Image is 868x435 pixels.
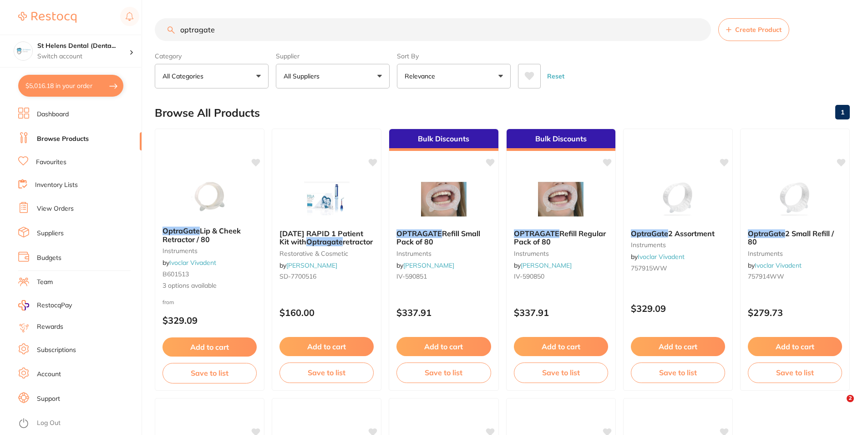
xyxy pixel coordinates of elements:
button: Add to cart [396,337,491,356]
div: Bulk Discounts [389,129,498,151]
button: Add to cart [162,337,257,357]
a: Suppliers [37,229,64,238]
a: Dashboard [37,110,69,119]
a: Log Out [37,419,61,428]
label: Supplier [276,52,390,60]
em: OPTRAGATE [514,229,559,238]
button: Save to list [396,362,491,383]
a: View Orders [37,204,74,213]
small: instruments [748,250,842,257]
img: St Helens Dental (DentalTown 2) [14,42,32,60]
p: $279.73 [748,307,842,318]
small: instruments [396,250,491,257]
b: OPTRAGATE Refill Regular Pack of 80 [514,229,608,246]
span: from [162,299,174,306]
button: Save to list [162,363,257,383]
small: instruments [162,247,257,254]
a: Budgets [37,254,61,263]
button: Log Out [18,416,139,431]
em: OPTRAGATE [396,229,442,238]
span: Lip & Cheek Retractor / 80 [162,226,241,243]
a: Subscriptions [37,346,76,355]
span: 2 [847,395,854,402]
span: by [748,261,802,269]
h4: St Helens Dental (DentalTown 2) [37,41,129,51]
span: 757914WW [748,272,784,280]
b: OptraGate 2 Assortment [631,229,725,238]
span: by [162,259,216,267]
p: All Suppliers [284,72,323,81]
span: by [279,261,337,269]
span: retractor [343,237,373,246]
a: [PERSON_NAME] [286,261,337,269]
span: 2 Assortment [668,229,715,238]
a: Inventory Lists [35,181,78,190]
iframe: Intercom live chat [828,395,850,417]
small: instruments [514,250,608,257]
p: $337.91 [396,307,491,318]
p: $329.09 [162,315,257,326]
span: Refill Regular Pack of 80 [514,229,606,246]
a: 1 [835,103,850,121]
span: IV-590850 [514,272,544,280]
b: OPTRAGATE Refill Small Pack of 80 [396,229,491,246]
p: $329.09 [631,303,725,314]
a: Ivoclar Vivadent [755,261,802,269]
p: Switch account [37,52,129,61]
a: Ivoclar Vivadent [169,259,216,267]
img: OptraGate 2 Assortment [648,176,707,222]
button: All Suppliers [276,64,390,88]
a: Restocq Logo [18,7,76,28]
p: $337.91 [514,307,608,318]
b: OptraGate Lip & Cheek Retractor / 80 [162,227,257,243]
a: [PERSON_NAME] [521,261,572,269]
small: instruments [631,241,725,249]
img: OPTRAGATE Refill Small Pack of 80 [414,176,473,222]
em: Optragate [306,237,343,246]
button: Reset [544,64,567,88]
span: 2 Small Refill / 80 [748,229,834,246]
span: RestocqPay [37,301,72,310]
a: [PERSON_NAME] [403,261,454,269]
button: Save to list [279,362,374,383]
input: Search Products [155,18,711,41]
span: by [631,253,685,261]
h2: Browse All Products [155,107,260,119]
button: All Categories [155,64,269,88]
img: OptraGate Lip & Cheek Retractor / 80 [180,174,239,219]
a: Browse Products [37,135,89,144]
button: Save to list [631,362,725,383]
em: OptraGate [162,226,200,235]
span: 3 options available [162,281,257,290]
span: IV-590851 [396,272,427,280]
a: Team [37,278,53,287]
a: Support [37,394,60,404]
em: OptraGate [631,229,668,238]
span: B601513 [162,270,189,278]
img: Restocq Logo [18,12,76,23]
em: OptraGate [748,229,785,238]
button: Save to list [748,362,842,383]
span: Refill Small Pack of 80 [396,229,480,246]
label: Sort By [397,52,511,60]
span: by [396,261,454,269]
p: All Categories [162,72,207,81]
img: OPTRAGATE Refill Regular Pack of 80 [531,176,590,222]
a: Rewards [37,322,63,331]
a: Favourites [36,158,66,167]
button: Create Product [718,18,789,41]
img: RestocqPay [18,300,29,311]
div: Bulk Discounts [507,129,615,151]
p: Relevance [405,72,439,81]
b: OptraGate 2 Small Refill / 80 [748,229,842,246]
p: $160.00 [279,307,374,318]
button: Relevance [397,64,511,88]
span: [DATE] RAPID 1 Patient Kit with [279,229,363,246]
span: Create Product [735,26,782,33]
img: POLA RAPID 1 Patient Kit with Optragate retractor [297,176,356,222]
a: Account [37,370,61,379]
small: restorative & cosmetic [279,250,374,257]
span: by [514,261,572,269]
img: OptraGate 2 Small Refill / 80 [765,176,824,222]
button: Add to cart [748,337,842,356]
